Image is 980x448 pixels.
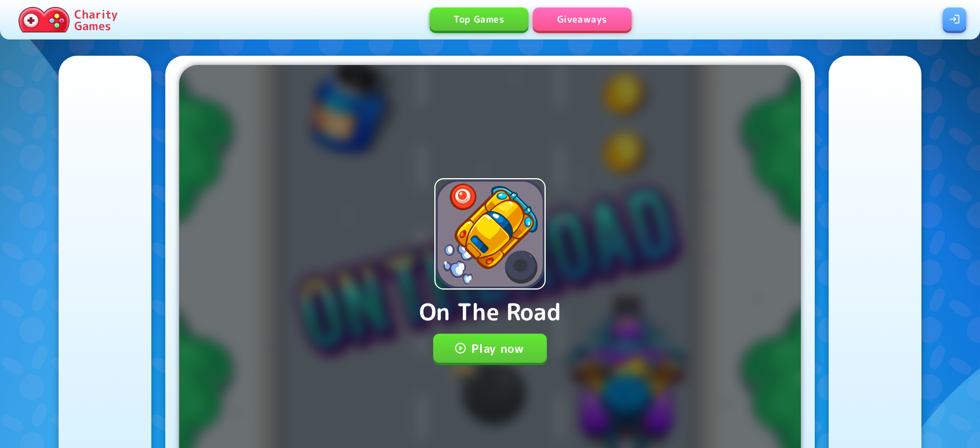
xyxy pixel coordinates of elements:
[74,8,118,31] p: Charity Games
[419,294,561,329] p: On The Road
[433,334,547,363] button: Play now
[14,5,122,35] a: Charity Games
[533,8,631,31] a: Giveaways
[19,7,70,32] img: Charity.Games
[430,8,528,31] a: Top Games
[435,179,545,288] img: On The Road icon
